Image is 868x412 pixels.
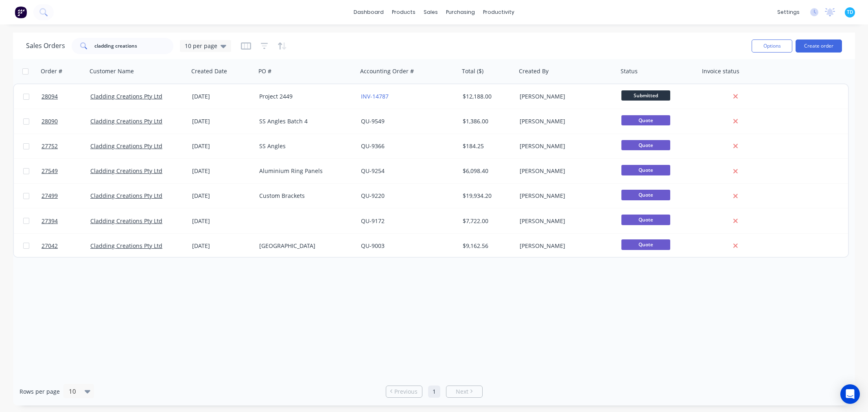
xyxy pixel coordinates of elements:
a: Cladding Creations Pty Ltd [90,92,162,100]
div: Status [621,67,638,75]
a: 28090 [42,109,90,134]
a: QU-9172 [361,217,385,225]
h1: Sales Orders [26,42,65,50]
a: 27499 [42,184,90,208]
div: [PERSON_NAME] [520,117,610,125]
a: Cladding Creations Pty Ltd [90,117,162,125]
span: 28094 [42,92,58,101]
button: Create order [796,39,842,53]
a: Next page [446,388,482,396]
a: 27042 [42,234,90,258]
div: [DATE] [192,142,253,150]
ul: Pagination [383,386,486,398]
span: 27752 [42,142,58,150]
a: QU-9254 [361,167,385,175]
div: $19,934.20 [463,192,511,200]
div: [DATE] [192,92,253,101]
a: Cladding Creations Pty Ltd [90,192,162,199]
span: 27549 [42,167,58,175]
div: $6,098.40 [463,167,511,175]
span: TD [847,9,853,16]
div: Created Date [191,67,227,75]
div: [PERSON_NAME] [520,242,610,250]
a: Cladding Creations Pty Ltd [90,142,162,150]
span: Quote [621,140,670,150]
div: [GEOGRAPHIC_DATA] [259,242,350,250]
span: Quote [621,115,670,125]
div: $1,386.00 [463,117,511,125]
div: Accounting Order # [360,67,414,75]
div: [PERSON_NAME] [520,92,610,101]
span: Previous [394,388,418,396]
input: Search... [94,38,174,54]
button: Options [752,39,792,53]
a: QU-9220 [361,192,385,199]
div: [DATE] [192,192,253,200]
div: [PERSON_NAME] [520,192,610,200]
div: Open Intercom Messenger [840,384,860,404]
span: Quote [621,239,670,250]
div: Customer Name [90,67,134,75]
a: 27549 [42,159,90,183]
div: [PERSON_NAME] [520,217,610,225]
span: Quote [621,215,670,225]
a: Cladding Creations Pty Ltd [90,242,162,250]
div: $12,188.00 [463,92,511,101]
a: QU-9366 [361,142,385,150]
div: PO # [258,67,271,75]
img: Factory [15,6,27,18]
span: Next [456,388,468,396]
div: [DATE] [192,117,253,125]
div: $184.25 [463,142,511,150]
div: SS Angles [259,142,350,150]
a: QU-9003 [361,242,385,250]
span: 27394 [42,217,58,225]
div: Invoice status [702,67,739,75]
div: products [388,6,420,18]
a: dashboard [350,6,388,18]
span: 28090 [42,117,58,125]
a: 27394 [42,209,90,233]
a: 27752 [42,134,90,158]
div: Order # [41,67,62,75]
span: Submitted [621,90,670,101]
div: purchasing [442,6,479,18]
div: Custom Brackets [259,192,350,200]
a: Previous page [386,388,422,396]
span: Quote [621,165,670,175]
div: Aluminium Ring Panels [259,167,350,175]
a: Cladding Creations Pty Ltd [90,217,162,225]
a: Cladding Creations Pty Ltd [90,167,162,175]
div: [DATE] [192,242,253,250]
a: QU-9549 [361,117,385,125]
div: Created By [519,67,549,75]
div: [DATE] [192,217,253,225]
div: SS Angles Batch 4 [259,117,350,125]
div: [DATE] [192,167,253,175]
span: 27499 [42,192,58,200]
div: productivity [479,6,518,18]
div: sales [420,6,442,18]
div: [PERSON_NAME] [520,142,610,150]
div: $9,162.56 [463,242,511,250]
div: settings [773,6,804,18]
div: $7,722.00 [463,217,511,225]
div: Total ($) [462,67,483,75]
span: 10 per page [185,42,217,50]
div: [PERSON_NAME] [520,167,610,175]
span: Rows per page [20,388,60,396]
a: Page 1 is your current page [428,386,440,398]
div: Project 2449 [259,92,350,101]
a: 28094 [42,84,90,109]
a: INV-14787 [361,92,389,100]
span: 27042 [42,242,58,250]
span: Quote [621,190,670,200]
